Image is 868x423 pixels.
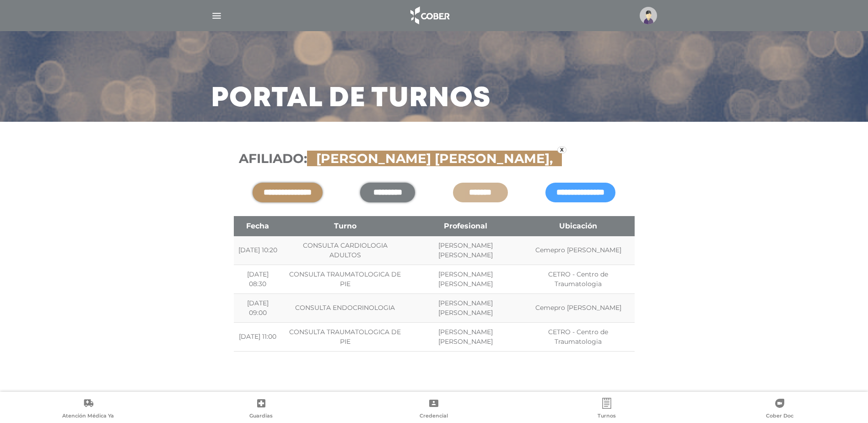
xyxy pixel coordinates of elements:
th: Fecha [234,216,282,236]
td: [PERSON_NAME] [PERSON_NAME] [409,322,523,351]
a: x [557,146,566,153]
td: Cemepro [PERSON_NAME] [522,293,634,322]
a: Credencial [348,398,521,421]
a: Cober Doc [693,398,866,421]
td: Cemepro [PERSON_NAME] [522,236,634,265]
th: Profesional [409,216,523,236]
span: Atención Médica Ya [62,412,114,421]
td: CONSULTA TRAUMATOLOGICA DE PIE [282,265,409,293]
a: Atención Médica Ya [2,398,175,421]
h3: Portal de turnos [211,87,491,111]
td: CETRO - Centro de Traumatologia [522,265,634,293]
span: Credencial [420,412,448,421]
td: [DATE] 08:30 [234,265,282,293]
td: CONSULTA TRAUMATOLOGICA DE PIE [282,322,409,351]
span: Cober Doc [766,412,793,421]
td: [PERSON_NAME] [PERSON_NAME] [409,293,523,322]
td: CETRO - Centro de Traumatologia [522,322,634,351]
span: Guardias [249,412,273,421]
td: CONSULTA ENDOCRINOLOGIA [282,293,409,322]
a: Guardias [175,398,348,421]
th: Turno [282,216,409,236]
h3: Afiliado: [239,151,630,167]
img: profile-placeholder.svg [640,7,657,24]
th: Ubicación [522,216,634,236]
img: Cober_menu-lines-white.svg [211,10,222,22]
td: [DATE] 11:00 [234,322,282,351]
td: [PERSON_NAME] [PERSON_NAME] [409,236,523,265]
td: [PERSON_NAME] [PERSON_NAME] [409,265,523,293]
td: [DATE] 10:20 [234,236,282,265]
span: Turnos [598,412,616,421]
td: CONSULTA CARDIOLOGIA ADULTOS [282,236,409,265]
img: logo_cober_home-white.png [405,5,453,27]
td: [DATE] 09:00 [234,293,282,322]
span: [PERSON_NAME] [PERSON_NAME], [312,151,557,166]
a: Turnos [520,398,693,421]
